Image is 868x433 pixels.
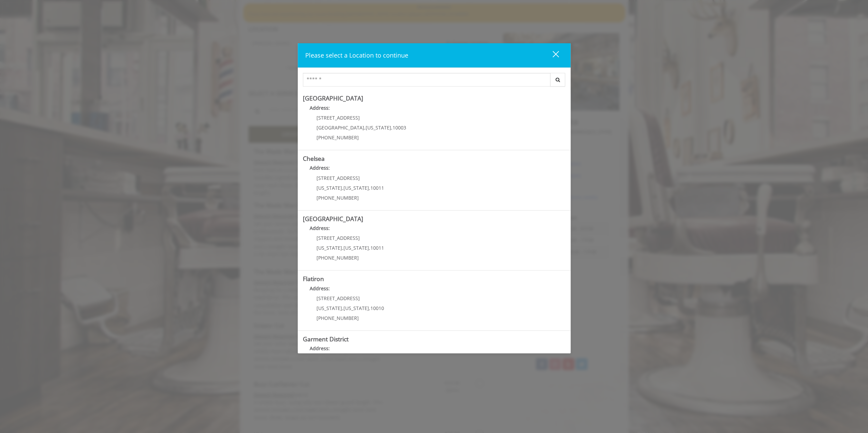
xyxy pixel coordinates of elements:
[554,77,562,82] i: Search button
[369,245,370,251] span: ,
[364,124,366,131] span: ,
[366,124,391,131] span: [US_STATE]
[310,285,330,292] b: Address:
[317,124,364,131] span: [GEOGRAPHIC_DATA]
[370,245,384,251] span: 10011
[303,275,324,283] b: Flatiron
[317,295,360,301] span: [STREET_ADDRESS]
[317,235,360,241] span: [STREET_ADDRESS]
[317,315,359,321] span: [PHONE_NUMBER]
[343,185,369,191] span: [US_STATE]
[303,335,349,343] b: Garment District
[369,185,370,191] span: ,
[342,185,343,191] span: ,
[310,225,330,231] b: Address:
[393,124,406,131] span: 10003
[317,305,342,311] span: [US_STATE]
[303,94,363,102] b: [GEOGRAPHIC_DATA]
[342,305,343,311] span: ,
[317,195,359,201] span: [PHONE_NUMBER]
[310,345,330,352] b: Address:
[310,165,330,171] b: Address:
[317,245,342,251] span: [US_STATE]
[305,51,408,59] span: Please select a Location to continue
[303,73,565,90] div: Center Select
[369,305,370,311] span: ,
[370,305,384,311] span: 10010
[540,48,563,62] button: close dialog
[303,215,363,223] b: [GEOGRAPHIC_DATA]
[317,114,360,121] span: [STREET_ADDRESS]
[545,50,558,61] div: close dialog
[317,254,359,261] span: [PHONE_NUMBER]
[303,154,325,163] b: Chelsea
[343,305,369,311] span: [US_STATE]
[317,185,342,191] span: [US_STATE]
[310,105,330,111] b: Address:
[391,124,393,131] span: ,
[317,175,360,181] span: [STREET_ADDRESS]
[343,245,369,251] span: [US_STATE]
[342,245,343,251] span: ,
[303,73,550,87] input: Search Center
[370,185,384,191] span: 10011
[317,134,359,141] span: [PHONE_NUMBER]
